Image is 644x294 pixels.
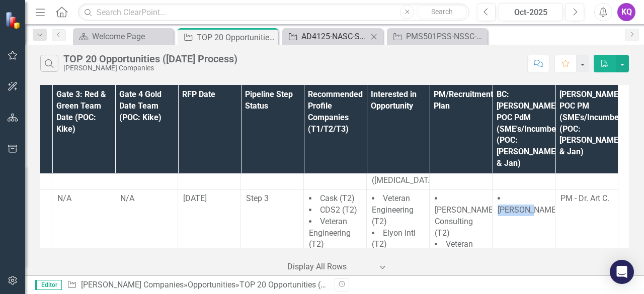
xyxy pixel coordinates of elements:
span: Step 3 [246,193,269,203]
span: Veteran Engineering (T2) [372,193,414,226]
div: TOP 20 Opportunities ([DATE] Process) [197,31,276,44]
span: [PERSON_NAME] Consulting (T2) [435,205,495,238]
div: N/A [120,193,173,205]
div: Welcome Page [92,30,171,43]
div: N/A [57,193,110,205]
div: PMS501PSS-NSSC-SEAPORT-240845: (PMS 501 PROFESSIONAL SUPPORT SERVICES (SEAPORT NXG)) [406,30,485,43]
span: Cask (T2) [320,193,355,203]
button: Search [417,5,467,19]
a: PMS501PSS-NSSC-SEAPORT-240845: (PMS 501 PROFESSIONAL SUPPORT SERVICES (SEAPORT NXG)) [389,30,485,43]
span: [PERSON_NAME] [498,205,558,215]
span: Veteran Engineering (T2) [309,217,351,249]
div: Oct-2025 [502,7,559,19]
span: [DATE] [183,193,207,203]
div: TOP 20 Opportunities ([DATE] Process) [239,280,377,289]
div: [PERSON_NAME] Companies [63,64,237,72]
a: AD4125-NASC-SEAPORT-247190: (SMALL BUSINESS INNOVATION RESEARCH PROGRAM AD4125 PROGRAM MANAGEMENT... [285,30,368,43]
div: TOP 20 Opportunities ([DATE] Process) [63,53,237,64]
div: » » [67,279,327,291]
span: Search [431,8,453,16]
span: Editor [35,280,62,290]
a: [PERSON_NAME] Companies [81,280,184,289]
div: AD4125-NASC-SEAPORT-247190: (SMALL BUSINESS INNOVATION RESEARCH PROGRAM AD4125 PROGRAM MANAGEMENT... [301,30,368,43]
span: Elyon Intl (T2) [372,228,416,249]
button: KQ [617,3,635,21]
span: CDS2 (T2) [320,205,357,215]
span: PM - Dr. Art C. [560,193,609,203]
a: Welcome Page [75,30,171,43]
a: Opportunities [188,280,235,289]
input: Search ClearPoint... [78,4,469,21]
div: Open Intercom Messenger [610,260,634,284]
button: Oct-2025 [499,3,563,21]
span: Veteran Engineering (T2) [435,239,476,272]
img: ClearPoint Strategy [5,11,23,29]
